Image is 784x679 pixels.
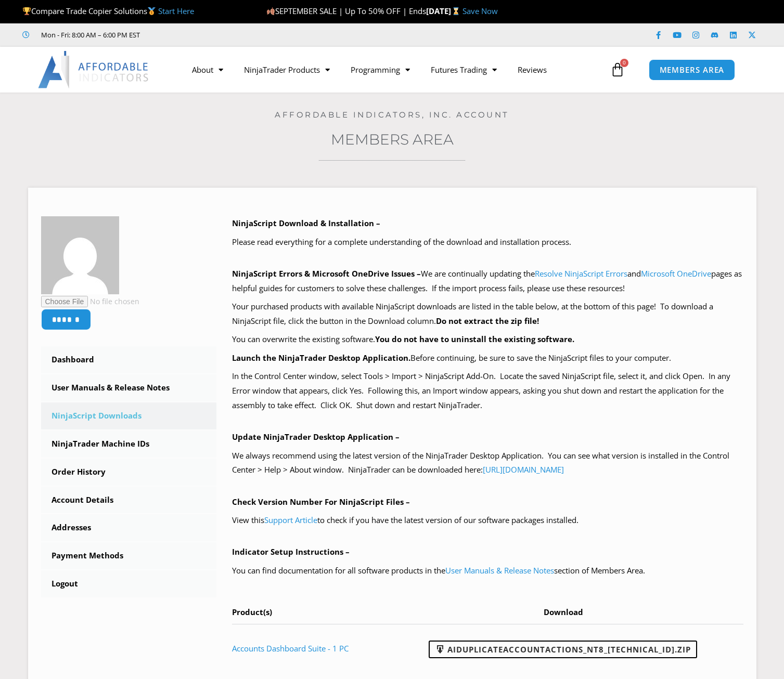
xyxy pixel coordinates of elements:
span: Product(s) [232,607,272,617]
span: SEPTEMBER SALE | Up To 50% OFF | Ends [266,6,426,16]
p: You can overwrite the existing software. [232,332,743,347]
b: NinjaScript Download & Installation – [232,218,380,228]
a: Microsoft OneDrive [641,268,711,279]
b: Update NinjaTrader Desktop Application – [232,432,400,442]
a: Futures Trading [420,58,507,82]
img: 🥇 [148,7,156,15]
span: 0 [620,59,628,67]
iframe: Customer reviews powered by Trustpilot [155,30,311,40]
a: User Manuals & Release Notes [41,374,217,401]
a: Members Area [331,130,454,148]
span: Compare Trade Copier Solutions [22,6,194,16]
a: NinjaScript Downloads [41,402,217,429]
p: Before continuing, be sure to save the NinjaScript files to your computer. [232,351,743,365]
a: Reviews [507,58,557,82]
a: Logout [41,570,217,597]
a: Addresses [41,514,217,541]
a: About [182,58,234,82]
p: We are continually updating the and pages as helpful guides for customers to solve these challeng... [232,267,743,296]
b: NinjaScript Errors & Microsoft OneDrive Issues – [232,268,421,279]
p: Your purchased products with available NinjaScript downloads are listed in the table below, at th... [232,299,743,329]
strong: [DATE] [426,6,462,16]
b: You do not have to uninstall the existing software. [375,334,574,344]
b: Launch the NinjaTrader Desktop Application. [232,352,410,363]
a: Affordable Indicators, Inc. Account [275,110,509,120]
a: [URL][DOMAIN_NAME] [483,464,564,475]
a: Account Details [41,487,217,514]
span: Mon - Fri: 8:00 AM – 6:00 PM EST [38,29,140,41]
a: Order History [41,459,217,486]
img: LogoAI | Affordable Indicators – NinjaTrader [38,51,150,88]
b: Do not extract the zip file! [436,316,539,326]
nav: Account pages [41,346,217,597]
img: 🍂 [267,7,275,15]
b: Indicator Setup Instructions – [232,546,350,557]
p: We always recommend using the latest version of the NinjaTrader Desktop Application. You can see ... [232,449,743,478]
img: ⌛ [452,7,460,15]
a: AIDuplicateAccountActions_NT8_[TECHNICAL_ID].zip [429,641,697,658]
a: User Manuals & Release Notes [445,565,554,576]
a: Support Article [264,515,317,525]
p: Please read everything for a complete understanding of the download and installation process. [232,235,743,250]
a: NinjaTrader Machine IDs [41,430,217,458]
p: View this to check if you have the latest version of our software packages installed. [232,513,743,528]
a: Save Now [462,6,498,16]
a: Accounts Dashboard Suite - 1 PC [232,643,349,654]
a: Programming [340,58,420,82]
a: Payment Methods [41,542,217,569]
a: 0 [595,55,640,85]
a: Dashboard [41,346,217,373]
a: Start Here [158,6,194,16]
img: 431e9ca65becd738c3d78768f2f0dbf66e76475185168a3f2a6c34f553d4212a [41,216,119,294]
img: 🏆 [23,7,31,15]
span: MEMBERS AREA [660,66,725,74]
nav: Menu [182,58,608,82]
p: In the Control Center window, select Tools > Import > NinjaScript Add-On. Locate the saved NinjaS... [232,369,743,413]
p: You can find documentation for all software products in the section of Members Area. [232,564,743,578]
a: MEMBERS AREA [649,59,736,81]
span: Download [544,607,583,617]
b: Check Version Number For NinjaScript Files – [232,497,410,507]
a: Resolve NinjaScript Errors [535,268,627,279]
a: NinjaTrader Products [234,58,340,82]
